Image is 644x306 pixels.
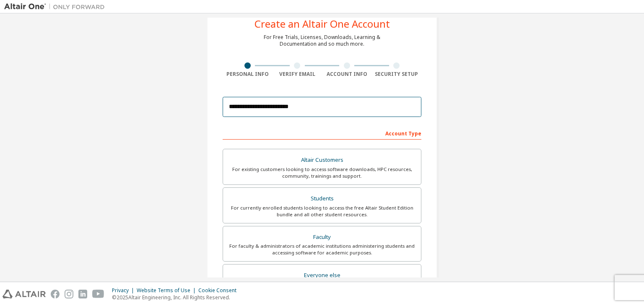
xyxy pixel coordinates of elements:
div: Account Info [322,71,372,78]
div: For existing customers looking to access software downloads, HPC resources, community, trainings ... [228,166,416,179]
p: © 2025 Altair Engineering, Inc. All Rights Reserved. [112,294,241,301]
img: instagram.svg [65,290,73,298]
div: Faculty [228,231,416,243]
img: youtube.svg [92,290,104,298]
div: Privacy [112,287,137,294]
div: For faculty & administrators of academic institutions administering students and accessing softwa... [228,243,416,256]
div: Website Terms of Use [137,287,198,294]
div: Cookie Consent [198,287,241,294]
div: Account Type [223,126,421,140]
div: Create an Altair One Account [254,19,390,29]
div: Personal Info [223,71,273,78]
img: altair_logo.svg [3,290,46,298]
div: Students [228,193,416,205]
div: Security Setup [372,71,422,78]
div: For Free Trials, Licenses, Downloads, Learning & Documentation and so much more. [264,34,380,47]
div: For currently enrolled students looking to access the free Altair Student Edition bundle and all ... [228,205,416,218]
img: facebook.svg [51,290,60,298]
div: Verify Email [273,71,322,78]
div: Everyone else [228,270,416,281]
img: linkedin.svg [78,290,87,298]
div: Altair Customers [228,154,416,166]
img: Altair One [4,3,109,11]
